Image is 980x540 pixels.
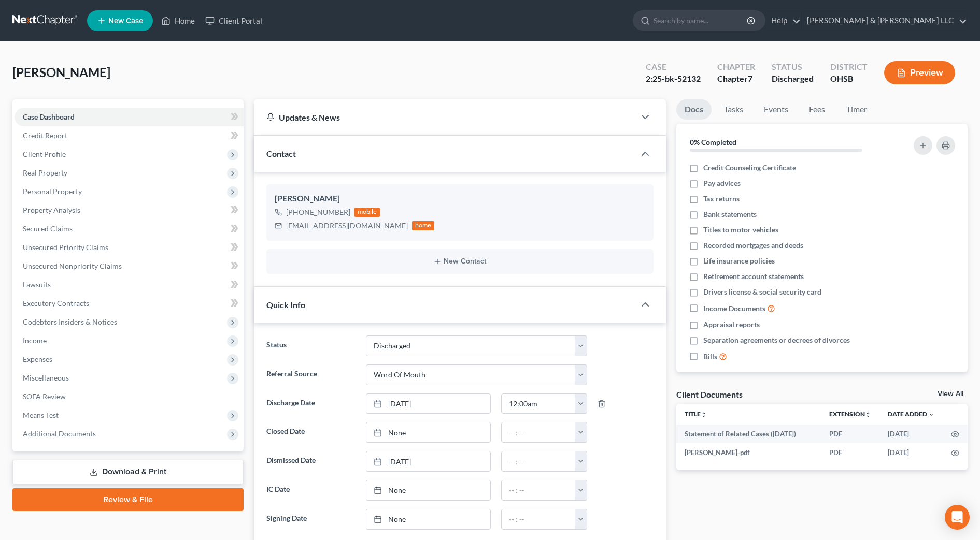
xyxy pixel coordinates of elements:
[676,425,821,443] td: Statement of Related Cases ([DATE])
[15,238,244,257] a: Unsecured Priority Claims
[366,422,490,442] a: None
[829,410,871,418] a: Extensionunfold_more
[676,443,821,462] td: [PERSON_NAME]-pdf
[15,220,244,238] a: Secured Claims
[703,319,760,330] span: Appraisal reports
[261,335,361,356] label: Status
[756,99,797,120] a: Events
[701,412,707,418] i: unfold_more
[23,429,96,438] span: Additional Documents
[830,61,868,73] div: District
[266,112,622,123] div: Updates & News
[502,451,575,471] input: -- : --
[802,11,967,30] a: [PERSON_NAME] & [PERSON_NAME] LLC
[654,11,748,30] input: Search by name...
[766,11,801,30] a: Help
[15,201,244,220] a: Property Analysis
[703,194,740,204] span: Tax returns
[15,294,244,313] a: Executory Contracts
[15,257,244,275] a: Unsecured Nonpriority Claims
[502,480,575,500] input: -- : --
[366,394,490,414] a: [DATE]
[23,280,51,289] span: Lawsuits
[703,303,765,314] span: Income Documents
[23,355,52,363] span: Expenses
[23,373,69,382] span: Miscellaneous
[884,61,955,84] button: Preview
[703,271,804,282] span: Retirement account statements
[412,221,435,230] div: home
[821,443,879,462] td: PDF
[275,193,645,205] div: [PERSON_NAME]
[261,422,361,443] label: Closed Date
[366,451,490,471] a: [DATE]
[286,207,350,217] div: [PHONE_NUMBER]
[717,61,755,73] div: Chapter
[879,443,943,462] td: [DATE]
[23,299,89,308] span: Executory Contracts
[23,317,117,326] span: Codebtors Insiders & Notices
[685,410,707,418] a: Titleunfold_more
[716,99,751,120] a: Tasks
[502,509,575,529] input: -- : --
[354,208,380,217] div: mobile
[12,65,110,80] span: [PERSON_NAME]
[646,61,701,73] div: Case
[266,149,296,158] span: Contact
[938,390,963,398] a: View All
[286,221,408,231] div: [EMAIL_ADDRESS][DOMAIN_NAME]
[261,509,361,530] label: Signing Date
[23,168,67,177] span: Real Property
[261,451,361,472] label: Dismissed Date
[15,108,244,126] a: Case Dashboard
[703,209,757,220] span: Bank statements
[703,256,775,266] span: Life insurance policies
[23,150,66,158] span: Client Profile
[366,509,490,529] a: None
[502,422,575,442] input: -- : --
[23,112,75,121] span: Case Dashboard
[772,61,814,73] div: Status
[23,206,80,214] span: Property Analysis
[865,412,871,418] i: unfold_more
[23,243,108,252] span: Unsecured Priority Claims
[23,131,67,140] span: Credit Report
[23,261,122,270] span: Unsecured Nonpriority Claims
[275,257,645,266] button: New Contact
[12,488,244,511] a: Review & File
[703,287,821,297] span: Drivers license & social security card
[261,364,361,385] label: Referral Source
[703,335,850,345] span: Separation agreements or decrees of divorces
[200,11,267,30] a: Client Portal
[23,392,66,401] span: SOFA Review
[23,187,82,196] span: Personal Property
[821,425,879,443] td: PDF
[23,224,73,233] span: Secured Claims
[676,99,712,120] a: Docs
[748,74,752,83] span: 7
[261,393,361,414] label: Discharge Date
[261,480,361,501] label: IC Date
[15,275,244,294] a: Lawsuits
[12,460,244,484] a: Download & Print
[717,73,755,85] div: Chapter
[366,480,490,500] a: None
[266,300,305,310] span: Quick Info
[15,126,244,145] a: Credit Report
[945,505,970,530] div: Open Intercom Messenger
[772,73,814,85] div: Discharged
[676,389,743,400] div: Client Documents
[690,138,736,147] strong: 0% Completed
[15,387,244,406] a: SOFA Review
[156,11,200,30] a: Home
[703,163,796,173] span: Credit Counseling Certificate
[928,412,934,418] i: expand_more
[879,425,943,443] td: [DATE]
[23,411,59,419] span: Means Test
[838,99,875,120] a: Timer
[801,99,834,120] a: Fees
[23,336,47,345] span: Income
[830,73,868,85] div: OHSB
[703,352,717,362] span: Bills
[703,240,803,251] span: Recorded mortgages and deeds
